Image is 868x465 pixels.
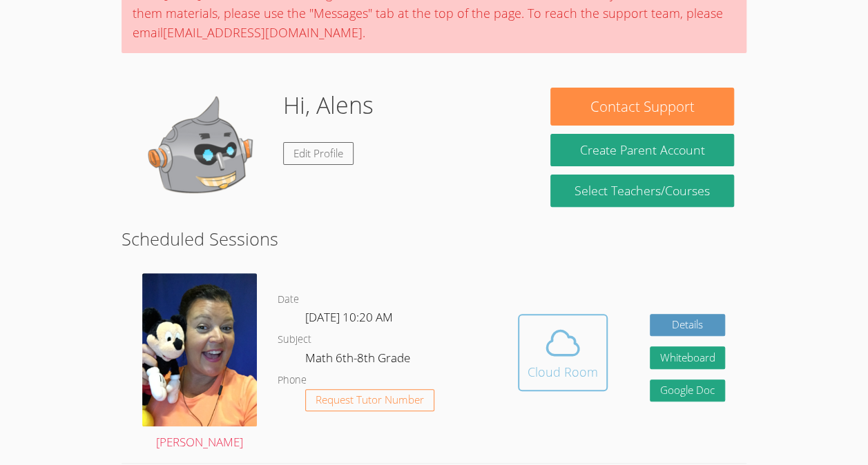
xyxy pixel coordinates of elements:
a: [PERSON_NAME] [142,273,257,452]
button: Request Tutor Number [305,389,434,412]
div: Cloud Room [528,362,598,382]
a: Edit Profile [283,142,354,165]
a: Details [650,314,726,337]
button: Cloud Room [518,314,608,391]
button: Whiteboard [650,346,726,369]
img: default.png [134,88,272,226]
span: Request Tutor Number [316,395,424,405]
a: Google Doc [650,379,726,402]
button: Create Parent Account [550,134,733,166]
h1: Hi, Alens [283,88,374,123]
span: [DATE] 10:20 AM [305,309,393,325]
a: Select Teachers/Courses [550,175,733,207]
img: avatar.png [142,273,257,426]
button: Contact Support [550,88,733,126]
dd: Math 6th-8th Grade [305,348,413,372]
dt: Subject [278,331,311,348]
h2: Scheduled Sessions [122,226,746,252]
dt: Date [278,291,299,308]
dt: Phone [278,372,307,389]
